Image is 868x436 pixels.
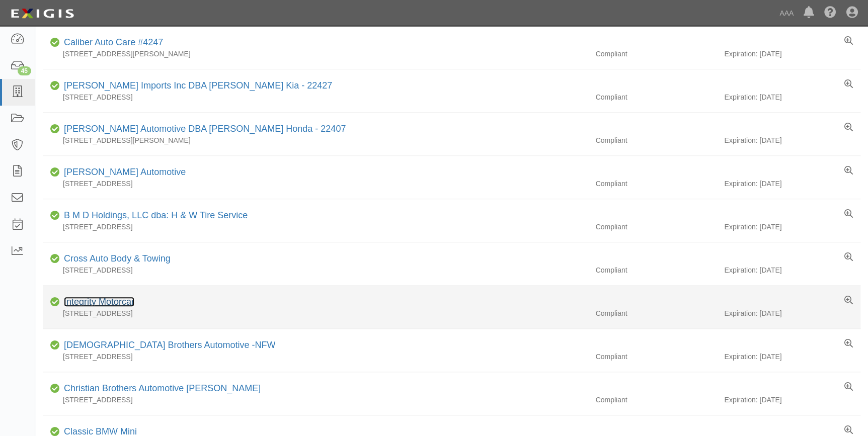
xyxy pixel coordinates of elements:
i: Help Center - Complianz [824,7,836,19]
a: [DEMOGRAPHIC_DATA] Brothers Automotive -NFW [64,340,275,350]
div: [STREET_ADDRESS] [43,179,588,189]
div: Expiration: [DATE] [724,395,860,405]
a: [PERSON_NAME] Automotive [64,167,186,177]
div: [STREET_ADDRESS][PERSON_NAME] [43,49,588,59]
div: Expiration: [DATE] [724,49,860,59]
div: Expiration: [DATE] [724,135,860,145]
a: Caliber Auto Care #4247 [64,37,163,47]
div: Christian Brothers Automotive Daphne [60,382,261,395]
div: Sames Imports Inc DBA Sames Kia - 22427 [60,79,332,93]
div: Compliant [588,92,724,102]
i: Compliant [50,169,60,176]
a: Christian Brothers Automotive [PERSON_NAME] [64,383,261,393]
div: Integrity Motorcar [60,296,134,309]
div: Expiration: [DATE] [724,265,860,275]
a: View results summary [844,209,853,219]
a: AAA [774,3,799,23]
div: Compliant [588,49,724,59]
div: Compliant [588,308,724,318]
i: Compliant [50,39,60,46]
div: B M D Holdings, LLC dba: H & W Tire Service [60,209,248,222]
i: Compliant [50,126,60,133]
a: Integrity Motorcar [64,297,134,307]
div: Expiration: [DATE] [724,352,860,362]
a: View results summary [844,36,853,46]
div: [STREET_ADDRESS] [43,352,588,362]
a: [PERSON_NAME] Automotive DBA [PERSON_NAME] Honda - 22407 [64,124,346,134]
div: Sames Automotive DBA Sames Honda - 22407 [60,123,346,136]
a: View results summary [844,339,853,349]
a: View results summary [844,296,853,306]
div: [STREET_ADDRESS] [43,308,588,318]
div: Compliant [588,179,724,189]
div: Compliant [588,135,724,145]
div: Hale's Automotive [60,166,186,179]
a: View results summary [844,382,853,392]
a: View results summary [844,252,853,263]
div: [STREET_ADDRESS][PERSON_NAME] [43,135,588,145]
i: Compliant [50,299,60,306]
div: Caliber Auto Care #4247 [60,36,163,49]
a: View results summary [844,79,853,90]
div: Compliant [588,265,724,275]
a: View results summary [844,166,853,176]
div: Expiration: [DATE] [724,92,860,102]
div: Compliant [588,222,724,232]
div: [STREET_ADDRESS] [43,265,588,275]
a: Cross Auto Body & Towing [64,253,171,264]
div: Compliant [588,395,724,405]
i: Compliant [50,82,60,90]
div: Compliant [588,352,724,362]
div: [STREET_ADDRESS] [43,222,588,232]
div: 45 [18,66,31,75]
i: Compliant [50,212,60,219]
i: Compliant [50,385,60,392]
div: Expiration: [DATE] [724,308,860,318]
div: [STREET_ADDRESS] [43,92,588,102]
div: Expiration: [DATE] [724,222,860,232]
i: Compliant [50,428,60,435]
div: [STREET_ADDRESS] [43,395,588,405]
img: logo-5460c22ac91f19d4615b14bd174203de0afe785f0fc80cf4dbbc73dc1793850b.png [8,5,77,23]
a: [PERSON_NAME] Imports Inc DBA [PERSON_NAME] Kia - 22427 [64,80,332,91]
i: Compliant [50,255,60,263]
a: View results summary [844,123,853,133]
div: Expiration: [DATE] [724,179,860,189]
a: View results summary [844,425,853,435]
div: Cross Auto Body & Towing [60,252,171,266]
i: Compliant [50,342,60,349]
a: B M D Holdings, LLC dba: H & W Tire Service [64,210,248,220]
div: Christian Brothers Automotive -NFW [60,339,275,352]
